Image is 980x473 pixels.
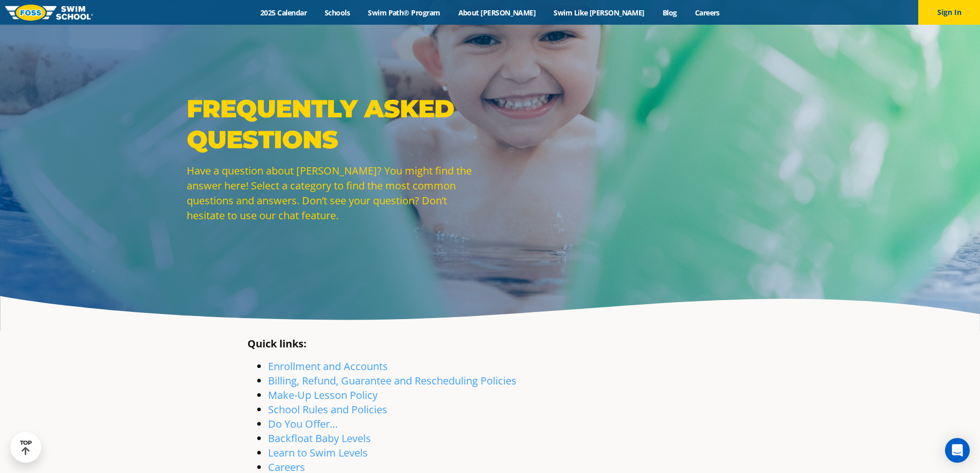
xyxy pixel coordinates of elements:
a: Schools [316,8,359,17]
strong: Quick links: [247,337,307,351]
a: Billing, Refund, Guarantee and Rescheduling Policies [268,374,516,388]
a: 2025 Calendar [252,8,316,17]
a: Blog [653,8,686,17]
p: Have a question about [PERSON_NAME]? You might find the answer here! Select a category to find th... [187,163,485,223]
a: School Rules and Policies [268,402,387,416]
a: Careers [686,8,728,17]
a: Swim Like [PERSON_NAME] [545,8,654,17]
a: Do You Offer… [268,417,338,431]
div: Open Intercom Messenger [945,438,970,463]
a: Enrollment and Accounts [268,359,388,373]
a: Learn to Swim Levels [268,446,368,460]
a: Swim Path® Program [359,8,449,17]
a: Backfloat Baby Levels [268,431,371,445]
div: TOP [20,440,32,456]
a: About [PERSON_NAME] [449,8,545,17]
p: Frequently Asked Questions [187,93,485,155]
a: Make-Up Lesson Policy [268,388,378,402]
img: FOSS Swim School Logo [5,5,93,21]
